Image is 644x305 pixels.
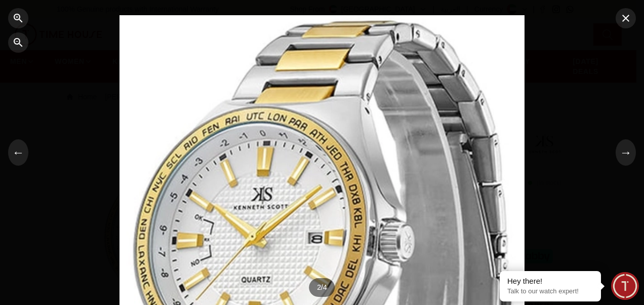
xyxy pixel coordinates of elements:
button: → [616,139,636,166]
button: ← [8,139,28,166]
div: 2 / 4 [309,278,335,297]
div: Hey there! [507,276,593,286]
p: Talk to our watch expert! [507,287,593,296]
div: Chat Widget [611,272,639,300]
